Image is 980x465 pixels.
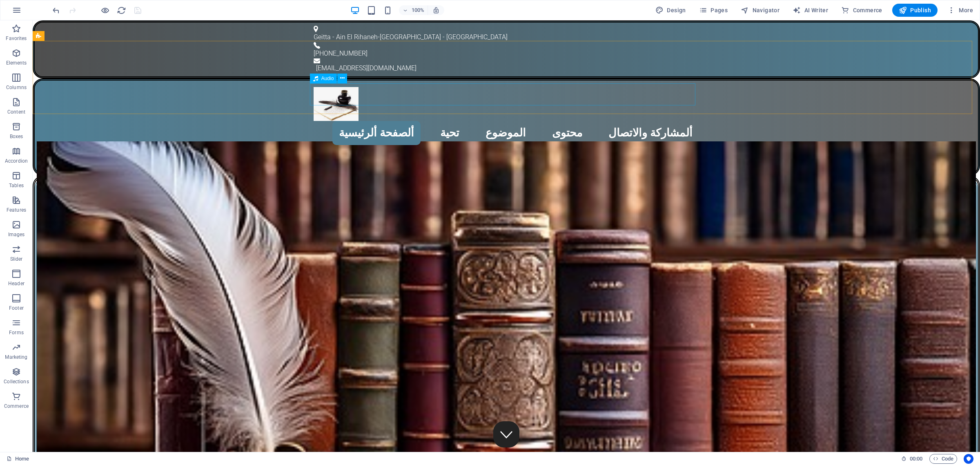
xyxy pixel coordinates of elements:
span: : [915,456,917,462]
p: Content [7,109,25,115]
p: Features [7,207,26,213]
p: Footer [9,305,24,311]
span: More [947,6,973,14]
span: Commerce [841,6,882,14]
a: [PHONE_NUMBER] [281,22,660,38]
p: Commerce [4,403,29,409]
p: Columns [6,84,27,91]
p: Tables [9,182,24,189]
button: reload [116,5,126,15]
span: AI Writer [793,6,828,14]
p: Boxes [10,133,23,140]
p: Favorites [6,35,27,42]
i: On resize automatically adjust zoom level to fit chosen device. [432,7,440,14]
button: undo [51,5,61,15]
a: Click to cancel selection. Double-click to open Pages [7,454,29,464]
span: Design [655,6,686,14]
i: Undo: Change audio (Ctrl+Z) [51,6,61,15]
p: Forms [9,329,24,336]
span: Audio [321,76,334,81]
h6: 100% [411,5,424,15]
button: Publish [892,4,938,17]
p: Accordion [5,158,28,164]
div: Design (Ctrl+Alt+Y) [652,4,689,17]
span: Code [933,454,953,464]
span: Navigator [741,6,780,14]
button: Pages [696,4,731,17]
button: Design [652,4,689,17]
button: Commerce [838,4,886,17]
h6: Session time [901,454,923,464]
p: Marketing [5,354,27,360]
p: Images [8,231,25,238]
p: Collections [4,378,29,385]
i: Reload page [117,6,126,15]
button: Navigator [737,4,783,17]
button: Code [929,454,957,464]
span: 00 00 [910,454,922,464]
button: AI Writer [789,4,831,17]
button: 100% [399,5,428,15]
p: Elements [6,60,27,66]
button: More [944,4,976,17]
button: Usercentrics [964,454,973,464]
span: Pages [699,6,728,14]
p: Slider [10,256,23,262]
span: Publish [899,6,931,14]
p: Header [8,280,24,287]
